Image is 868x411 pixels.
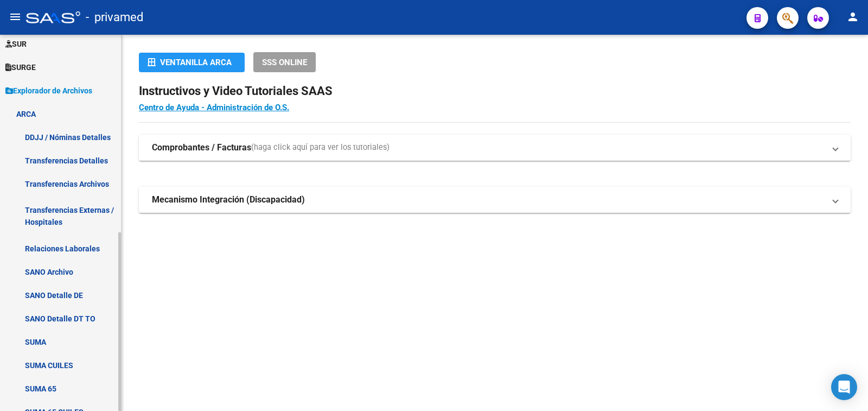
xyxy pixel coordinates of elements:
[139,81,851,102] h2: Instructivos y Video Tutoriales SAAS
[148,53,236,72] div: Ventanilla ARCA
[86,5,143,29] span: - privamed
[831,374,857,400] div: Open Intercom Messenger
[5,85,92,97] span: Explorador de Archivos
[139,53,245,72] button: Ventanilla ARCA
[262,58,307,67] span: SSS ONLINE
[5,38,27,50] span: SUR
[152,142,251,154] strong: Comprobantes / Facturas
[139,135,851,161] mat-expansion-panel-header: Comprobantes / Facturas(haga click aquí para ver los tutoriales)
[9,10,22,23] mat-icon: menu
[139,187,851,213] mat-expansion-panel-header: Mecanismo Integración (Discapacidad)
[846,10,859,23] mat-icon: person
[152,194,305,206] strong: Mecanismo Integración (Discapacidad)
[139,103,289,112] a: Centro de Ayuda - Administración de O.S.
[251,142,390,154] span: (haga click aquí para ver los tutoriales)
[253,52,316,72] button: SSS ONLINE
[5,61,36,73] span: SURGE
